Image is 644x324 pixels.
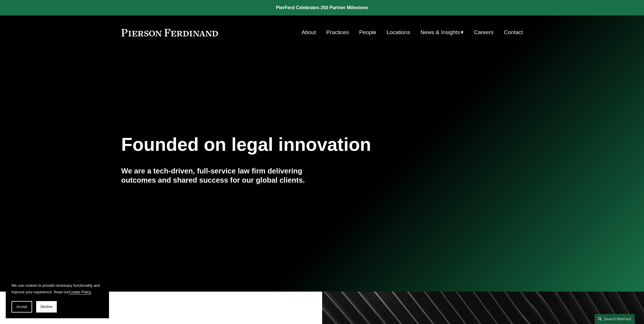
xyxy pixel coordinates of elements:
[11,282,103,295] p: We use cookies to provide necessary functionality and improve your experience. Read our .
[36,301,57,313] button: Decline
[504,27,523,38] a: Contact
[359,27,376,38] a: People
[16,305,27,309] span: Accept
[6,276,109,318] section: Cookie banner
[421,27,464,38] a: folder dropdown
[40,305,52,309] span: Decline
[326,27,349,38] a: Practices
[421,28,460,38] span: News & Insights
[387,27,410,38] a: Locations
[11,301,32,313] button: Accept
[474,27,493,38] a: Careers
[595,314,635,324] a: Search this site
[121,166,322,185] h4: We are a tech-driven, full-service law firm delivering outcomes and shared success for our global...
[69,290,91,294] a: Cookie Policy
[301,27,316,38] a: About
[121,134,456,155] h1: Founded on legal innovation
